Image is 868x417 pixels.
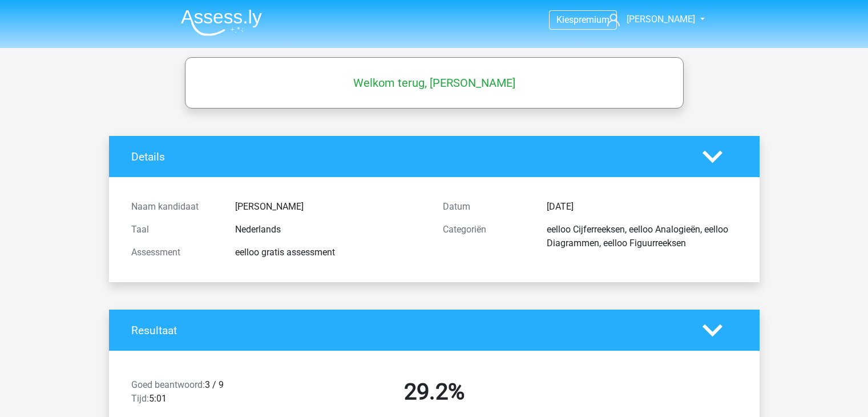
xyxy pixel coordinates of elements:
span: Kies [556,14,574,25]
span: [PERSON_NAME] [627,14,695,25]
div: eelloo Cijferreeksen, eelloo Analogieën, eelloo Diagrammen, eelloo Figuurreeksen [538,223,746,250]
h4: Resultaat [131,324,685,337]
img: Assessly [181,9,262,36]
a: Kiespremium [550,12,616,27]
div: Datum [434,200,538,214]
div: Taal [123,223,227,236]
span: Tijd: [131,393,149,404]
h2: 29.2% [287,378,582,406]
div: [DATE] [538,200,746,214]
div: 3 / 9 5:01 [123,378,278,410]
div: [PERSON_NAME] [227,200,434,214]
h5: Welkom terug, [PERSON_NAME] [191,76,678,90]
div: Categoriën [434,223,538,250]
div: eelloo gratis assessment [227,246,434,259]
h4: Details [131,150,685,163]
span: premium [574,14,609,25]
div: Naam kandidaat [123,200,227,214]
div: Assessment [123,246,227,259]
span: Goed beantwoord: [131,379,205,390]
a: [PERSON_NAME] [603,13,696,26]
div: Nederlands [227,223,434,236]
